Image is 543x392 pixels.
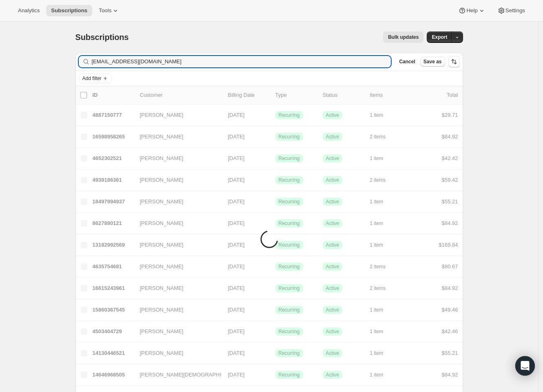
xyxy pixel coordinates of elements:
span: Tools [99,7,111,14]
span: Cancel [399,58,415,65]
button: Help [453,5,490,16]
button: Analytics [13,5,44,16]
button: Add filter [79,73,111,83]
span: Subscriptions [51,7,87,14]
span: Help [466,7,477,14]
span: Bulk updates [388,34,419,40]
span: Export [432,34,447,40]
span: Add filter [82,75,102,82]
span: Analytics [18,7,40,14]
button: Bulk updates [383,31,423,43]
button: Settings [492,5,530,16]
span: Save as [423,58,442,65]
span: Subscriptions [75,33,129,42]
input: Filter subscribers [92,56,391,67]
button: Save as [420,57,445,67]
button: Sort the results [448,56,460,67]
div: Open Intercom Messenger [515,356,535,376]
button: Tools [94,5,124,16]
button: Export [427,31,452,43]
span: Settings [505,7,525,14]
button: Cancel [396,57,418,67]
button: Subscriptions [46,5,92,16]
